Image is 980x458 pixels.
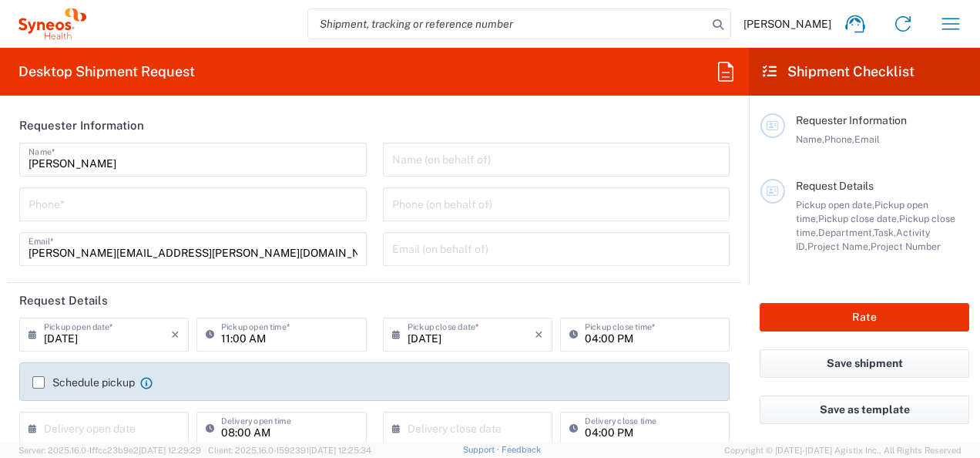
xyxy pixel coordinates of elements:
[796,199,874,210] span: Pickup open date,
[874,227,896,238] span: Task,
[208,446,371,455] span: Client: 2025.16.0-1592391
[139,446,201,455] span: [DATE] 12:29:29
[18,62,195,81] h2: Desktop Shipment Request
[818,227,874,238] span: Department,
[760,303,969,332] button: Rate
[763,62,915,81] h2: Shipment Checklist
[724,443,962,457] span: Copyright © [DATE]-[DATE] Agistix Inc., All Rights Reserved
[171,322,180,347] i: ×
[502,445,541,454] a: Feedback
[824,133,854,145] span: Phone,
[760,396,969,424] button: Save as template
[19,118,144,133] h2: Requester Information
[854,133,880,145] span: Email
[760,349,969,378] button: Save shipment
[19,293,108,308] h2: Request Details
[308,9,707,39] input: Shipment, tracking or reference number
[796,133,824,145] span: Name,
[535,322,543,347] i: ×
[796,180,874,192] span: Request Details
[32,376,135,389] label: Schedule pickup
[796,114,907,126] span: Requester Information
[818,213,899,224] span: Pickup close date,
[807,241,871,252] span: Project Name,
[18,446,201,455] span: Server: 2025.16.0-1ffcc23b9e2
[743,17,831,31] span: [PERSON_NAME]
[463,445,502,454] a: Support
[309,446,371,455] span: [DATE] 12:25:34
[871,241,941,252] span: Project Number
